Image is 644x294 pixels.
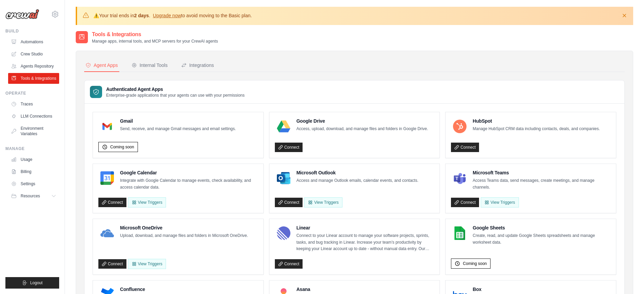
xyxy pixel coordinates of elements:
[5,91,59,96] div: Operate
[473,232,611,246] p: Create, read, and update Google Sheets spreadsheets and manage worksheet data.
[296,177,419,184] p: Access and manage Outlook emails, calendar events, and contacts.
[296,126,428,132] p: Access, upload, download, and manage files and folders in Google Drive.
[5,28,59,34] div: Build
[92,39,218,44] p: Manage apps, internal tools, and MCP servers for your CrewAI agents
[5,9,39,19] img: Logo
[275,198,303,207] a: Connect
[110,144,134,150] span: Coming soon
[277,226,290,240] img: Linear Logo
[473,224,611,231] h4: Google Sheets
[153,13,181,18] a: Upgrade now
[275,259,303,269] a: Connect
[277,171,290,185] img: Microsoft Outlook Logo
[8,61,59,72] a: Agents Repository
[473,286,611,293] h4: Box
[120,224,248,231] h4: Microsoft OneDrive
[451,143,479,152] a: Connect
[180,59,215,72] button: Integrations
[100,171,114,185] img: Google Calendar Logo
[473,118,600,124] h4: HubSpot
[296,286,434,293] h4: Asana
[8,191,59,201] button: Resources
[5,277,59,289] button: Logout
[30,280,43,286] span: Logout
[473,126,600,132] p: Manage HubSpot CRM data including contacts, deals, and companies.
[8,99,59,109] a: Traces
[463,261,487,266] span: Coming soon
[8,111,59,122] a: LLM Connections
[100,226,114,240] img: Microsoft OneDrive Logo
[120,118,236,124] h4: Gmail
[8,123,59,139] a: Environment Variables
[120,232,248,239] p: Upload, download, and manage files and folders in Microsoft OneDrive.
[473,177,611,191] p: Access Teams data, send messages, create meetings, and manage channels.
[128,197,166,207] button: View Triggers
[8,49,59,59] a: Crew Studio
[8,178,59,189] a: Settings
[304,197,342,207] : View Triggers
[134,13,149,18] strong: 2 days
[130,59,169,72] button: Internal Tools
[98,259,126,269] a: Connect
[120,169,258,176] h4: Google Calendar
[5,146,59,151] div: Manage
[106,86,245,93] h3: Authenticated Agent Apps
[106,93,245,98] p: Enterprise-grade applications that your agents can use with your permissions
[86,62,118,69] div: Agent Apps
[84,59,119,72] button: Agent Apps
[453,171,467,185] img: Microsoft Teams Logo
[120,177,258,191] p: Integrate with Google Calendar to manage events, check availability, and access calendar data.
[275,143,303,152] a: Connect
[181,62,214,69] div: Integrations
[8,166,59,177] a: Billing
[8,154,59,165] a: Usage
[296,224,434,231] h4: Linear
[21,193,40,199] span: Resources
[132,62,168,69] div: Internal Tools
[92,30,218,39] h2: Tools & Integrations
[128,259,166,269] : View Triggers
[473,169,611,176] h4: Microsoft Teams
[8,36,59,47] a: Automations
[93,13,99,18] strong: ⚠️
[296,118,428,124] h4: Google Drive
[120,126,236,132] p: Send, receive, and manage Gmail messages and email settings.
[100,120,114,133] img: Gmail Logo
[120,286,258,293] h4: Confluence
[277,120,290,133] img: Google Drive Logo
[296,169,419,176] h4: Microsoft Outlook
[98,198,126,207] a: Connect
[8,73,59,84] a: Tools & Integrations
[451,198,479,207] a: Connect
[296,232,434,252] p: Connect to your Linear account to manage your software projects, sprints, tasks, and bug tracking...
[93,12,252,19] p: Your trial ends in . to avoid moving to the Basic plan.
[453,120,467,133] img: HubSpot Logo
[481,197,519,207] : View Triggers
[453,226,467,240] img: Google Sheets Logo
